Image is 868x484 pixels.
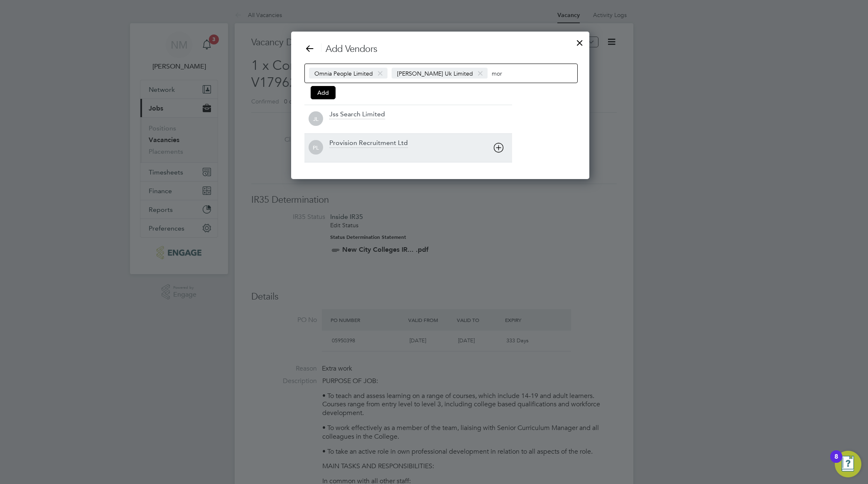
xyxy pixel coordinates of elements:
div: 8 [834,457,838,467]
button: Open Resource Center, 8 new notifications [835,451,861,477]
span: Omnia People Limited [309,68,387,79]
div: Provision Recruitment Ltd [329,139,408,148]
div: Jss Search Limited [329,110,385,119]
span: [PERSON_NAME] Uk Limited [392,68,488,79]
input: Search vendors... [492,68,544,79]
button: Add [311,86,336,99]
span: PL [309,140,323,155]
span: JL [309,112,323,126]
h3: Add Vendors [304,43,576,55]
